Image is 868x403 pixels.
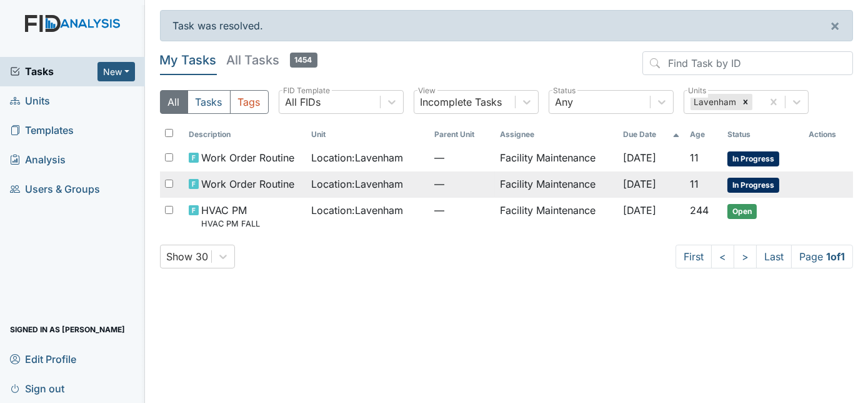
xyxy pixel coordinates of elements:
[165,129,173,137] input: Toggle All Rows Selected
[623,204,656,217] span: [DATE]
[201,150,294,165] span: Work Order Routine
[556,94,574,110] div: Any
[734,245,757,268] a: >
[434,203,490,218] span: —
[421,94,502,110] div: Incomplete Tasks
[722,124,804,145] th: Toggle SortBy
[286,94,321,110] div: All FIDs
[727,204,757,219] span: Open
[307,124,430,145] th: Toggle SortBy
[676,245,853,268] nav: task-pagination
[10,91,50,111] span: Units
[495,145,618,171] td: Facility Maintenance
[201,203,260,230] span: HVAC PM HVAC PM FALL
[160,90,188,114] button: All
[756,245,792,268] a: Last
[201,218,260,230] small: HVAC PM FALL
[495,198,618,235] td: Facility Maintenance
[642,51,853,75] input: Find Task by ID
[10,349,76,369] span: Edit Profile
[685,124,722,145] th: Toggle SortBy
[691,94,739,110] div: Lavenham
[495,124,618,145] th: Assignee
[184,124,307,145] th: Toggle SortBy
[312,150,404,165] span: Location : Lavenham
[817,11,852,41] button: ×
[312,203,404,218] span: Location : Lavenham
[201,176,294,191] span: Work Order Routine
[727,178,779,193] span: In Progress
[618,124,684,145] th: Toggle SortBy
[97,62,135,81] button: New
[10,121,74,140] span: Templates
[623,151,656,164] span: [DATE]
[227,51,317,69] h5: All Tasks
[826,250,845,263] strong: 1 of 1
[623,178,656,190] span: [DATE]
[160,10,854,41] div: Task was resolved.
[676,245,712,268] a: First
[10,150,66,170] span: Analysis
[727,151,779,166] span: In Progress
[290,53,317,68] span: 1454
[160,90,269,114] div: Type filter
[160,51,217,69] h5: My Tasks
[830,16,840,34] span: ×
[711,245,734,268] a: <
[10,64,97,79] a: Tasks
[10,180,100,199] span: Users & Groups
[690,151,699,164] span: 11
[10,379,64,398] span: Sign out
[434,150,490,165] span: —
[10,320,125,339] span: Signed in as [PERSON_NAME]
[791,245,853,268] span: Page
[187,90,231,114] button: Tasks
[434,176,490,191] span: —
[230,90,269,114] button: Tags
[312,176,404,191] span: Location : Lavenham
[167,249,209,264] div: Show 30
[690,204,709,217] span: 244
[690,178,699,190] span: 11
[429,124,495,145] th: Toggle SortBy
[495,171,618,198] td: Facility Maintenance
[804,124,853,145] th: Actions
